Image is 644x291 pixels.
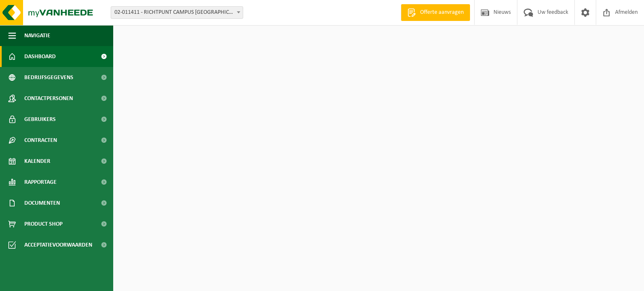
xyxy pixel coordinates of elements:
[24,151,50,172] span: Kalender
[24,25,50,46] span: Navigatie
[24,130,57,151] span: Contracten
[24,172,57,193] span: Rapportage
[24,46,56,67] span: Dashboard
[24,88,73,109] span: Contactpersonen
[418,8,466,17] span: Offerte aanvragen
[24,109,56,130] span: Gebruikers
[24,193,60,214] span: Documenten
[24,214,62,234] span: Product Shop
[24,234,92,255] span: Acceptatievoorwaarden
[111,7,243,18] span: 02-011411 - RICHTPUNT CAMPUS EEKLO - EEKLO
[111,6,243,19] span: 02-011411 - RICHTPUNT CAMPUS EEKLO - EEKLO
[401,4,470,21] a: Offerte aanvragen
[24,67,73,88] span: Bedrijfsgegevens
